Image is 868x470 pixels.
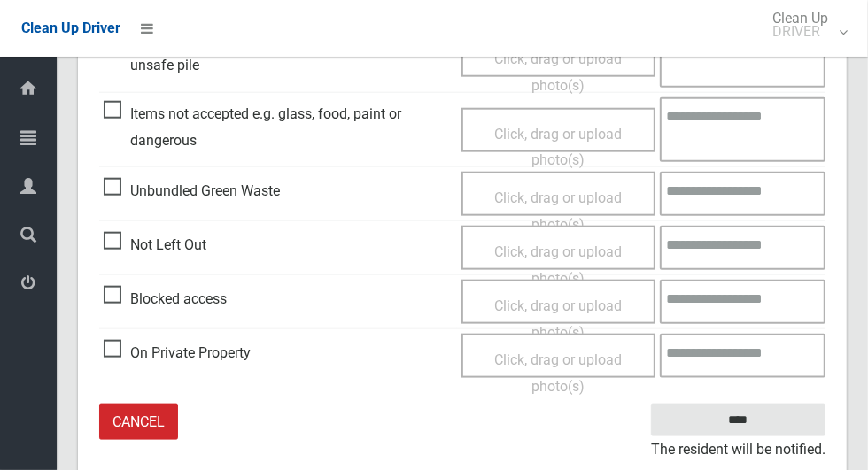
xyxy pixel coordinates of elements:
[651,436,825,463] small: The resident will be notified.
[104,232,206,258] span: Not Left Out
[104,340,251,366] span: On Private Property
[21,15,120,42] a: Clean Up Driver
[494,126,622,169] span: Click, drag or upload photo(s)
[104,178,280,204] span: Unbundled Green Waste
[494,189,622,233] span: Click, drag or upload photo(s)
[494,297,622,341] span: Click, drag or upload photo(s)
[104,101,453,153] span: Items not accepted e.g. glass, food, paint or dangerous
[494,243,622,287] span: Click, drag or upload photo(s)
[21,19,120,36] span: Clean Up Driver
[99,404,178,440] a: Cancel
[763,12,846,38] span: Clean Up
[494,351,622,395] span: Click, drag or upload photo(s)
[772,25,828,38] small: DRIVER
[104,286,227,312] span: Blocked access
